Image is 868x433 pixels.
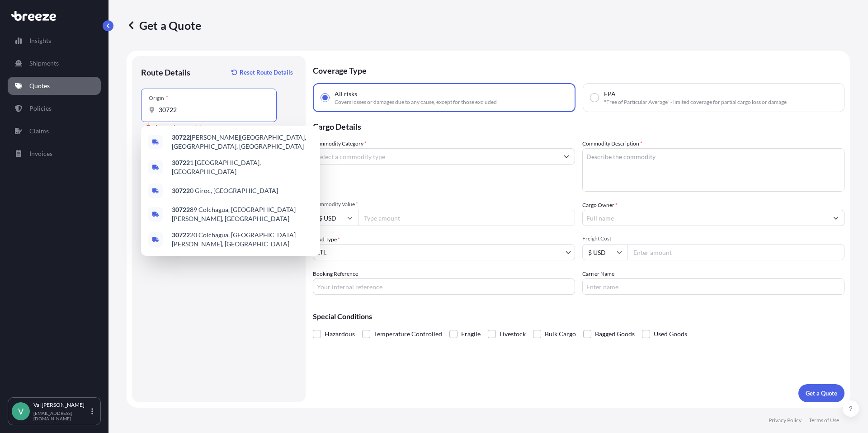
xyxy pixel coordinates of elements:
span: Load Type [313,235,340,244]
span: Livestock [500,327,526,341]
p: Policies [29,104,52,113]
span: "Free of Particular Average" - limited coverage for partial cargo loss or damage [604,99,787,106]
span: [PERSON_NAME][GEOGRAPHIC_DATA], [GEOGRAPHIC_DATA], [GEOGRAPHIC_DATA] [172,133,313,151]
span: 89 Colchagua, [GEOGRAPHIC_DATA][PERSON_NAME], [GEOGRAPHIC_DATA] [172,205,313,223]
span: Fragile [461,327,481,341]
p: Special Conditions [313,313,844,320]
p: Get a Quote [806,389,837,398]
p: Val [PERSON_NAME] [33,401,90,409]
p: Terms of Use [809,417,839,424]
input: Select a commodity type [313,148,558,165]
input: Enter amount [627,244,844,260]
input: Enter name [582,278,844,295]
label: Cargo Owner [582,201,618,210]
span: Freight Cost [582,235,844,242]
div: Show suggestions [141,126,320,256]
span: Temperature Controlled [374,327,442,341]
span: 0 Giroc, [GEOGRAPHIC_DATA] [172,186,278,195]
p: Claims [29,127,49,136]
div: Please select an origin [146,123,204,132]
span: All risks [335,89,357,99]
span: V [18,407,24,416]
input: Type amount [358,210,575,226]
label: Carrier Name [582,269,614,278]
p: Insights [29,36,51,45]
p: Privacy Policy [769,417,802,424]
span: Hazardous [325,327,355,341]
p: Coverage Type [313,56,844,83]
span: Commodity Value [313,201,575,208]
span: Bagged Goods [595,327,635,341]
label: Commodity Category [313,139,367,148]
p: Quotes [29,81,50,90]
input: Origin [159,105,265,114]
p: Cargo Details [313,112,844,139]
p: Invoices [29,149,52,158]
label: Commodity Description [582,139,642,148]
span: Used Goods [654,327,687,341]
span: FPA [604,89,616,99]
span: Bulk Cargo [545,327,576,341]
b: 30722 [172,187,190,194]
p: Route Details [141,67,190,78]
p: [EMAIL_ADDRESS][DOMAIN_NAME] [33,410,90,421]
b: 30722 [172,133,190,141]
p: Get a Quote [127,18,201,33]
div: Origin [149,94,168,102]
span: 20 Colchagua, [GEOGRAPHIC_DATA][PERSON_NAME], [GEOGRAPHIC_DATA] [172,231,313,249]
input: Full name [583,210,828,226]
button: Show suggestions [558,148,575,165]
p: Reset Route Details [240,68,293,77]
span: Covers losses or damages due to any cause, except for those excluded [335,99,497,106]
b: 30722 [172,206,190,213]
button: Show suggestions [828,210,844,226]
input: Your internal reference [313,278,575,295]
b: 30722 [172,231,190,239]
b: 30722 [172,159,190,166]
label: Booking Reference [313,269,358,278]
span: LTL [317,248,326,257]
p: Shipments [29,59,59,68]
span: 1 [GEOGRAPHIC_DATA], [GEOGRAPHIC_DATA] [172,158,313,176]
